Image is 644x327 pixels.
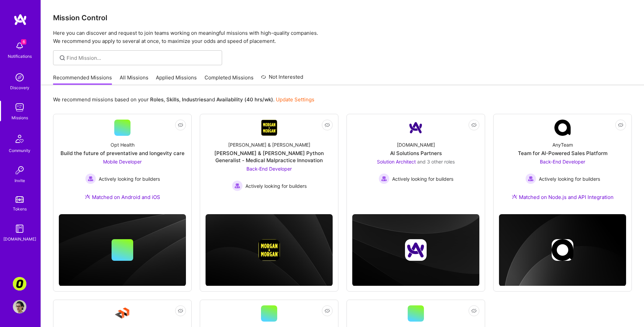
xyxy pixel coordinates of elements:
img: Community [11,131,28,147]
i: icon EyeClosed [325,308,330,313]
a: Opt HealthBuild the future of preventative and longevity careMobile Developer Actively looking fo... [59,120,186,209]
img: Actively looking for builders [232,180,243,191]
img: Corner3: Building an AI User Researcher [13,277,26,291]
i: icon EyeClosed [471,122,477,128]
div: [PERSON_NAME] & [PERSON_NAME] [228,141,310,148]
span: Actively looking for builders [392,175,453,182]
p: Here you can discover and request to join teams working on meaningful missions with high-quality ... [53,29,632,45]
img: logo [14,14,27,26]
a: User Avatar [11,300,28,313]
img: Company logo [405,239,427,261]
b: Roles [150,96,164,103]
div: AI Solutions Partners [390,150,442,157]
span: Back-End Developer [246,166,292,172]
a: Company LogoAnyTeamTeam for AI-Powered Sales PlatformBack-End Developer Actively looking for buil... [499,120,626,209]
div: [DOMAIN_NAME] [3,235,36,243]
img: cover [352,214,479,286]
span: 6 [21,39,26,45]
div: Invite [15,177,25,184]
img: Ateam Purple Icon [512,194,517,199]
div: Matched on Android and iOS [85,194,160,201]
img: bell [13,39,26,53]
h3: Mission Control [53,14,632,22]
div: Opt Health [111,141,135,148]
a: Not Interested [261,73,303,85]
b: Industries [182,96,206,103]
img: tokens [16,196,24,203]
i: icon EyeClosed [471,308,477,313]
span: Mobile Developer [103,159,142,165]
a: Company Logo[PERSON_NAME] & [PERSON_NAME][PERSON_NAME] & [PERSON_NAME] Python Generalist - Medica... [206,120,333,200]
img: teamwork [13,101,26,114]
img: guide book [13,222,26,235]
div: [PERSON_NAME] & [PERSON_NAME] Python Generalist - Medical Malpractice Innovation [206,150,333,164]
div: Community [9,147,30,154]
a: Applied Missions [156,74,197,85]
i: icon EyeClosed [618,122,623,128]
img: cover [499,214,626,286]
img: Invite [13,163,26,177]
b: Skills [166,96,179,103]
div: Tokens [13,205,27,212]
div: Matched on Node.js and API Integration [512,194,614,201]
a: Company Logo[DOMAIN_NAME]AI Solutions PartnersSolution Architect and 3 other rolesActively lookin... [352,120,479,200]
i: icon EyeClosed [325,122,330,128]
img: Ateam Purple Icon [85,194,90,199]
div: AnyTeam [552,141,573,148]
img: Company Logo [261,120,277,136]
a: Recommended Missions [53,74,112,85]
div: [DOMAIN_NAME] [397,141,435,148]
i: icon EyeClosed [178,308,183,313]
div: Discovery [10,84,29,91]
div: Team for AI-Powered Sales Platform [518,150,607,157]
img: cover [206,214,333,286]
input: Find Mission... [67,54,217,61]
img: Actively looking for builders [85,173,96,184]
img: cover [59,214,186,286]
img: Company logo [552,239,573,261]
span: Solution Architect [377,159,416,165]
span: and 3 other roles [417,159,455,165]
img: discovery [13,71,26,84]
i: icon SearchGrey [58,54,66,62]
a: Completed Missions [205,74,254,85]
div: Missions [11,114,28,121]
span: Back-End Developer [540,159,585,165]
img: Company Logo [114,305,130,322]
div: Notifications [8,53,32,60]
span: Actively looking for builders [539,175,600,182]
i: icon EyeClosed [178,122,183,128]
p: We recommend missions based on your , , and . [53,96,314,103]
img: Company Logo [554,120,571,136]
div: Build the future of preventative and longevity care [61,150,185,157]
img: Company Logo [408,120,424,136]
img: Company logo [258,239,280,261]
span: Actively looking for builders [245,182,307,190]
img: User Avatar [13,300,26,313]
img: Actively looking for builders [379,173,389,184]
b: Availability (40 hrs/wk) [216,96,273,103]
a: Update Settings [276,96,314,103]
img: Actively looking for builders [525,173,536,184]
a: All Missions [120,74,148,85]
span: Actively looking for builders [99,175,160,182]
a: Corner3: Building an AI User Researcher [11,277,28,291]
